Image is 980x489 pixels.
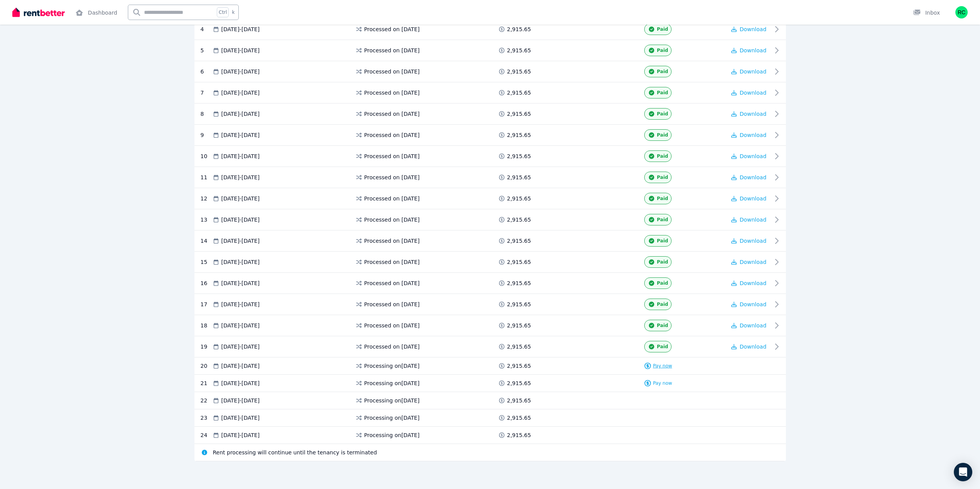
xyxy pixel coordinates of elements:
span: Download [740,153,767,159]
button: Download [731,237,767,245]
span: Processing on [DATE] [364,379,420,387]
span: [DATE] - [DATE] [221,300,260,308]
span: 2,915.65 [507,89,531,97]
span: Download [740,301,767,307]
div: 13 [201,214,212,225]
span: Processed on [DATE] [364,322,420,329]
span: [DATE] - [DATE] [221,414,260,422]
span: Processed on [DATE] [364,89,420,97]
span: [DATE] - [DATE] [221,279,260,287]
span: 2,915.65 [507,362,531,370]
span: [DATE] - [DATE] [221,237,260,245]
span: Download [740,68,767,75]
span: Paid [657,90,668,96]
div: 19 [201,341,212,352]
span: Download [740,90,767,96]
span: 2,915.65 [507,258,531,266]
span: Download [740,26,767,32]
span: [DATE] - [DATE] [221,322,260,329]
span: Download [740,238,767,244]
span: Download [740,280,767,286]
span: 2,915.65 [507,300,531,308]
span: Processed on [DATE] [364,131,420,139]
span: Download [740,195,767,202]
div: 5 [201,45,212,56]
span: k [232,9,235,15]
span: Processing on [DATE] [364,397,420,404]
span: Processed on [DATE] [364,195,420,202]
span: Paid [657,153,668,159]
button: Download [731,343,767,350]
div: 14 [201,235,212,247]
span: Processing on [DATE] [364,431,420,439]
img: RentBetter [12,7,65,18]
div: Inbox [913,9,940,17]
div: 22 [201,397,212,404]
button: Download [731,47,767,54]
span: [DATE] - [DATE] [221,89,260,97]
span: Processed on [DATE] [364,300,420,308]
span: Download [740,111,767,117]
button: Download [731,174,767,181]
span: 2,915.65 [507,25,531,33]
button: Download [731,279,767,287]
span: 2,915.65 [507,379,531,387]
button: Download [731,25,767,33]
div: 11 [201,172,212,183]
span: Processed on [DATE] [364,68,420,75]
span: [DATE] - [DATE] [221,131,260,139]
span: 2,915.65 [507,47,531,54]
span: Pay now [653,380,672,386]
span: [DATE] - [DATE] [221,68,260,75]
span: [DATE] - [DATE] [221,397,260,404]
div: 24 [201,431,212,439]
button: Download [731,68,767,75]
button: Download [731,300,767,308]
span: Processed on [DATE] [364,258,420,266]
span: Processed on [DATE] [364,174,420,181]
span: Processing on [DATE] [364,362,420,370]
button: Download [731,110,767,118]
span: Rent processing will continue until the tenancy is terminated [213,449,377,456]
span: 2,915.65 [507,68,531,75]
span: Paid [657,259,668,265]
span: Processed on [DATE] [364,237,420,245]
span: Download [740,47,767,53]
span: Processed on [DATE] [364,216,420,224]
span: 2,915.65 [507,216,531,224]
span: Paid [657,217,668,223]
span: [DATE] - [DATE] [221,216,260,224]
button: Download [731,195,767,202]
span: Processed on [DATE] [364,152,420,160]
div: 23 [201,414,212,422]
button: Download [731,258,767,266]
span: 2,915.65 [507,343,531,350]
span: Paid [657,195,668,202]
div: 7 [201,87,212,98]
span: Processed on [DATE] [364,47,420,54]
div: 20 [201,362,212,370]
span: Download [740,259,767,265]
div: 8 [201,108,212,120]
span: Processed on [DATE] [364,110,420,118]
span: Paid [657,174,668,180]
span: Ctrl [217,7,229,17]
span: Pay now [653,363,672,369]
img: Richard Chen [955,6,968,18]
span: 2,915.65 [507,431,531,439]
span: 2,915.65 [507,174,531,181]
span: [DATE] - [DATE] [221,152,260,160]
span: Paid [657,68,668,75]
button: Download [731,131,767,139]
span: [DATE] - [DATE] [221,174,260,181]
div: Open Intercom Messenger [954,463,972,481]
button: Download [731,322,767,329]
span: Paid [657,344,668,350]
div: 17 [201,299,212,310]
span: 2,915.65 [507,414,531,422]
span: 2,915.65 [507,110,531,118]
span: Paid [657,301,668,307]
span: 2,915.65 [507,397,531,404]
span: [DATE] - [DATE] [221,258,260,266]
span: Download [740,322,767,329]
